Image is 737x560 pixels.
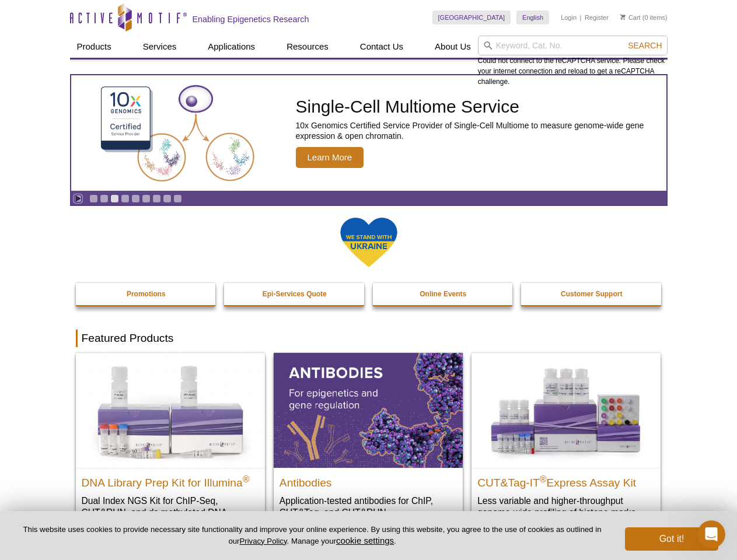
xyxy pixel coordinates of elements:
[353,36,410,58] a: Contact Us
[224,283,365,305] a: Epi-Services Quote
[561,290,622,298] strong: Customer Support
[71,75,666,191] a: Single-Cell Multiome Service Single-Cell Multiome Service 10x Genomics Certified Service Provider...
[110,194,119,203] a: Go to slide 3
[89,194,98,203] a: Go to slide 1
[121,194,130,203] a: Go to slide 4
[373,283,514,305] a: Online Events
[628,41,662,50] span: Search
[478,36,668,87] div: Could not connect to the reCAPTCHA service. Please check your internet connection and reload to g...
[274,353,463,530] a: All Antibodies Antibodies Application-tested antibodies for ChIP, CUT&Tag, and CUT&RUN.
[163,194,172,203] a: Go to slide 8
[477,471,655,489] h2: CUT&Tag-IT Express Assay Kit
[420,290,466,298] strong: Online Events
[296,98,661,116] h2: Single-Cell Multiome Service
[74,194,82,203] a: Toggle autoplay
[624,40,665,51] button: Search
[428,36,478,58] a: About Us
[131,194,140,203] a: Go to slide 5
[471,353,661,467] img: CUT&Tag-IT® Express Assay Kit
[76,353,265,541] a: DNA Library Prep Kit for Illumina DNA Library Prep Kit for Illumina® Dual Index NGS Kit for ChIP-...
[585,13,609,22] a: Register
[76,353,265,467] img: DNA Library Prep Kit for Illumina
[193,14,309,24] h2: Enabling Epigenetics Research
[90,80,265,187] img: Single-Cell Multiome Service
[263,290,327,298] strong: Epi-Services Quote
[82,495,259,530] p: Dual Index NGS Kit for ChIP-Seq, CUT&RUN, and ds methylated DNA assays.
[173,194,182,203] a: Go to slide 9
[243,474,250,484] sup: ®
[625,527,718,551] button: Got it!
[82,471,259,489] h2: DNA Library Prep Kit for Illumina
[432,10,511,24] a: [GEOGRAPHIC_DATA]
[136,36,184,58] a: Services
[471,353,661,530] a: CUT&Tag-IT® Express Assay Kit CUT&Tag-IT®Express Assay Kit Less variable and higher-throughput ge...
[620,10,668,24] li: (0 items)
[280,471,457,489] h2: Antibodies
[336,535,394,545] button: cookie settings
[274,353,463,467] img: All Antibodies
[521,283,662,305] a: Customer Support
[239,537,287,545] a: Privacy Policy
[70,36,118,58] a: Products
[280,36,336,58] a: Resources
[580,10,582,24] li: |
[340,216,398,268] img: We Stand With Ukraine
[142,194,151,203] a: Go to slide 6
[620,13,641,22] a: Cart
[296,120,661,141] p: 10x Genomics Certified Service Provider of Single-Cell Multiome to measure genome-wide gene expre...
[76,330,662,347] h2: Featured Products
[697,520,725,548] iframe: Intercom live chat
[280,495,457,519] p: Application-tested antibodies for ChIP, CUT&Tag, and CUT&RUN.
[620,14,626,20] img: Your Cart
[71,75,666,191] article: Single-Cell Multiome Service
[478,36,668,55] input: Keyword, Cat. No.
[296,147,364,168] span: Learn More
[201,36,262,58] a: Applications
[76,283,217,305] a: Promotions
[516,10,549,24] a: English
[561,13,577,22] a: Login
[152,194,161,203] a: Go to slide 7
[100,194,109,203] a: Go to slide 2
[19,524,606,547] p: This website uses cookies to provide necessary site functionality and improve your online experie...
[540,474,547,484] sup: ®
[127,290,166,298] strong: Promotions
[477,495,655,519] p: Less variable and higher-throughput genome-wide profiling of histone marks​.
